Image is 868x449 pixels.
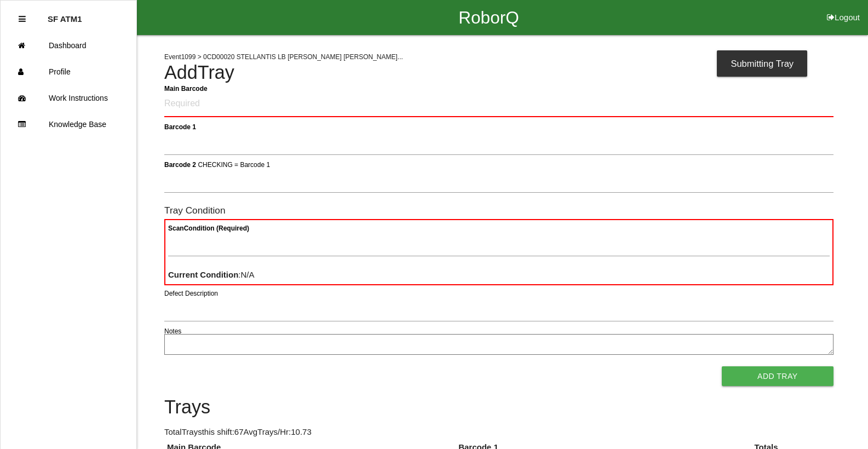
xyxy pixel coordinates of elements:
div: Submitting Tray [717,50,807,77]
p: Total Trays this shift: 67 Avg Trays /Hr: 10.73 [164,426,833,439]
span: Event 1099 > 0CD00020 STELLANTIS LB [PERSON_NAME] [PERSON_NAME]... [164,53,403,61]
a: Profile [1,59,136,85]
b: Main Barcode [164,84,208,92]
input: Required [164,91,833,117]
h4: Trays [164,397,833,418]
b: Scan Condition (Required) [168,225,249,232]
h6: Tray Condition [164,205,833,216]
h4: Add Tray [164,62,833,83]
label: Defect Description [164,289,218,298]
span: CHECKING = Barcode 1 [198,160,270,168]
a: Work Instructions [1,85,136,111]
b: Barcode 2 [164,160,196,168]
label: Notes [164,326,181,336]
b: Current Condition [168,270,238,279]
a: Dashboard [1,32,136,59]
div: Close [19,6,26,32]
button: Add Tray [722,366,833,386]
a: Knowledge Base [1,111,136,137]
span: : N/A [168,270,255,279]
b: Barcode 1 [164,123,196,130]
p: SF ATM1 [48,6,82,24]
